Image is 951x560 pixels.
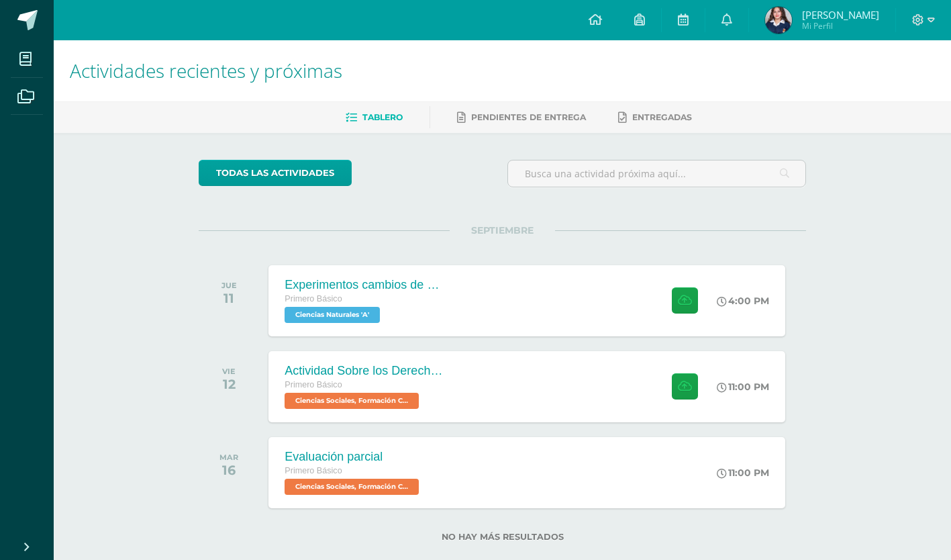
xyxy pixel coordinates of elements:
a: Pendientes de entrega [457,107,586,128]
div: Actividad Sobre los Derechos Humanos [285,364,446,378]
div: JUE [221,281,237,290]
span: SEPTIEMBRE [450,224,555,236]
div: 4:00 PM [717,295,769,307]
img: cbf34b3e304673139cc2c1c2542a5fd0.png [765,7,792,34]
span: Primero Básico [285,380,342,389]
label: No hay más resultados [199,532,806,542]
span: Actividades recientes y próximas [70,58,342,83]
a: todas las Actividades [199,160,352,186]
span: Entregadas [632,112,692,122]
input: Busca una actividad próxima aquí... [508,160,805,187]
span: Ciencias Naturales 'A' [285,307,380,323]
div: Experimentos cambios de estado de la materia [285,278,446,292]
span: Ciencias Sociales, Formación Ciudadana e Interculturalidad 'A' [285,479,419,495]
span: Tablero [362,112,403,122]
a: Entregadas [618,107,692,128]
span: Primero Básico [285,466,342,475]
div: Evaluación parcial [285,450,422,464]
div: 11:00 PM [717,467,769,479]
div: 16 [219,462,238,478]
div: 11 [221,290,237,306]
span: Ciencias Sociales, Formación Ciudadana e Interculturalidad 'A' [285,393,419,409]
a: Tablero [346,107,403,128]
div: MAR [219,453,238,462]
div: VIE [222,367,236,376]
div: 11:00 PM [717,381,769,393]
span: Pendientes de entrega [471,112,586,122]
span: Mi Perfil [802,20,879,32]
div: 12 [222,376,236,392]
span: Primero Básico [285,294,342,304]
span: [PERSON_NAME] [802,8,879,21]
